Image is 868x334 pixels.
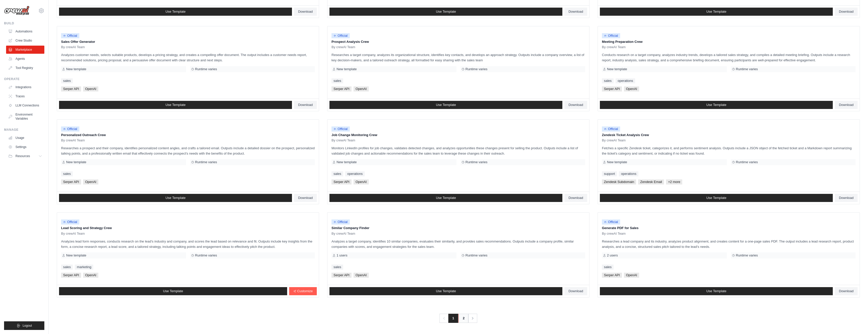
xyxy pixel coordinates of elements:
a: sales [331,78,343,83]
span: 2 users [607,253,618,257]
a: Download [835,8,858,16]
div: Operate [4,77,44,81]
span: Download [568,196,583,200]
a: Download [294,101,317,109]
span: Runtime varies [195,67,217,71]
span: Resources [15,154,30,158]
span: OpenAI [354,179,369,184]
a: sales [61,265,73,270]
span: OpenAI [354,86,369,91]
span: Runtime varies [466,253,488,257]
span: New template [337,67,357,71]
span: Use Template [165,196,186,200]
a: Download [564,101,587,109]
p: Monitors LinkedIn profiles for job changes, validates detected changes, and analyzes opportunitie... [331,145,585,156]
span: Use Template [436,10,456,14]
a: Use Template [600,194,833,202]
span: Download [568,103,583,107]
a: Use Template [600,287,833,295]
span: By crewAI Team [602,138,626,142]
span: 1 users [337,253,347,257]
span: Serper API [61,273,81,278]
a: sales [61,171,73,176]
span: Use Template [706,103,726,107]
span: Use Template [165,103,186,107]
span: By crewAI Team [331,138,355,142]
span: Download [568,289,583,293]
a: Use Template [329,287,562,295]
span: Official [602,33,620,38]
span: Official [602,219,620,225]
p: Similar Company Finder [331,226,585,231]
a: Automations [6,27,44,35]
span: +2 more [666,179,682,184]
p: Lead Scoring and Strategy Crew [61,226,315,231]
span: Serper API [331,179,352,184]
a: Use Template [59,8,292,16]
span: By crewAI Team [331,45,355,49]
div: Build [4,21,44,25]
span: Zendesk Subdomain [602,179,636,184]
a: Environment Variables [6,110,44,123]
p: Zendesk Ticket Analysis Crew [602,133,856,138]
p: Fetches a specific Zendesk ticket, categorizes it, and performs sentiment analysis. Outputs inclu... [602,145,856,156]
p: Sales Offer Generator [61,39,315,44]
p: Meeting Preparation Crew [602,39,856,44]
a: Crew Studio [6,36,44,45]
span: Runtime varies [195,160,217,164]
span: By crewAI Team [331,232,355,236]
span: 1 [448,314,458,323]
p: Analyzes customer needs, selects suitable products, develops a pricing strategy, and creates a co... [61,52,315,63]
span: Serper API [331,86,352,91]
span: Official [61,33,79,38]
span: Download [298,196,313,200]
a: support [602,171,617,176]
a: Use Template [329,8,562,16]
span: Runtime varies [466,160,488,164]
a: Settings [6,143,44,151]
a: operations [616,78,635,83]
p: Researches a prospect and their company, identifies personalized content angles, and crafts a tai... [61,145,315,156]
span: Download [839,10,854,14]
a: Use Template [600,8,833,16]
span: By crewAI Team [61,45,85,49]
span: Official [61,219,79,225]
p: Generate PDF for Sales [602,226,856,231]
span: Official [331,126,350,132]
span: OpenAI [624,273,639,278]
p: Analyzes lead form responses, conducts research on the lead's industry and company, and scores th... [61,239,315,249]
span: Official [61,126,79,132]
a: Download [294,194,317,202]
span: Runtime varies [736,160,758,164]
button: Logout [4,321,44,330]
a: sales [61,78,73,83]
a: Download [294,8,317,16]
p: Analyzes a target company, identifies 10 similar companies, evaluates their similarity, and provi... [331,239,585,249]
a: Download [564,8,587,16]
span: OpenAI [83,179,98,184]
a: marketing [75,265,93,270]
span: New template [337,160,357,164]
a: Download [835,287,858,295]
span: Use Template [163,289,183,293]
span: Download [839,196,854,200]
a: Use Template [59,287,287,295]
p: Conducts research on a target company, analyzes industry trends, develops a tailored sales strate... [602,52,856,63]
span: Runtime varies [466,67,488,71]
a: Customize [289,287,317,295]
a: Tool Registry [6,64,44,72]
p: Researches a target company, analyzes its organizational structure, identifies key contacts, and ... [331,52,585,63]
a: Marketplace [6,46,44,54]
span: Runtime varies [736,67,758,71]
span: Runtime varies [736,253,758,257]
img: Logo [4,6,29,15]
span: Use Template [165,10,186,14]
a: Use Template [329,194,562,202]
span: Official [331,219,350,225]
span: Serper API [602,86,622,91]
span: OpenAI [83,86,98,91]
span: New template [607,160,627,164]
a: Download [564,194,587,202]
span: By crewAI Team [61,138,85,142]
span: Customize [297,289,313,293]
